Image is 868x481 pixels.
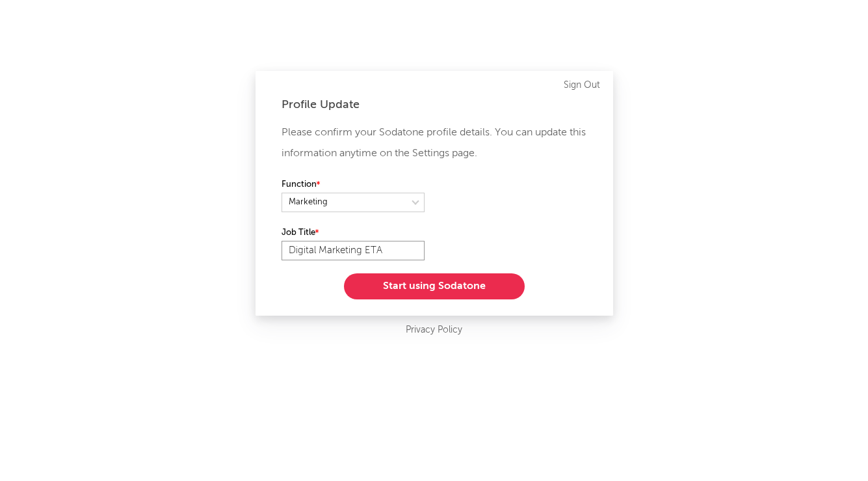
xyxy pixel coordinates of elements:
p: Please confirm your Sodatone profile details. You can update this information anytime on the Sett... [282,122,587,164]
label: Function [282,177,425,193]
button: Start using Sodatone [344,273,525,299]
div: Profile Update [282,97,587,113]
label: Job Title [282,225,425,241]
a: Privacy Policy [406,322,462,338]
a: Sign Out [564,77,600,93]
